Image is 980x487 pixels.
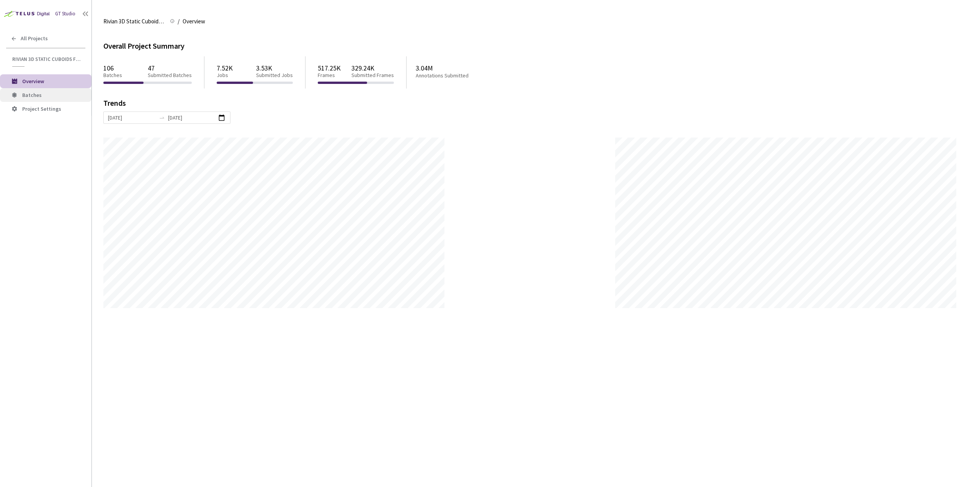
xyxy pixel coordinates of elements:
[159,115,165,121] span: swap-right
[351,72,394,79] p: Submitted Frames
[103,17,165,26] span: Rivian 3D Static Cuboids fixed[2024-25]
[148,72,192,79] p: Submitted Batches
[103,99,958,112] div: Trends
[55,10,75,18] div: GT Studio
[416,64,498,72] p: 3.04M
[217,72,233,79] p: Jobs
[318,72,341,79] p: Frames
[183,17,205,26] span: Overview
[12,56,81,62] span: Rivian 3D Static Cuboids fixed[2024-25]
[159,115,165,121] span: to
[351,64,394,72] p: 329.24K
[103,72,122,79] p: Batches
[168,113,216,122] input: End date
[318,64,341,72] p: 517.25K
[22,105,61,112] span: Project Settings
[22,92,42,98] span: Batches
[256,64,293,72] p: 3.53K
[22,78,44,85] span: Overview
[416,72,498,79] p: Annotations Submitted
[103,40,969,52] div: Overall Project Summary
[148,64,192,72] p: 47
[178,17,180,26] li: /
[103,64,122,72] p: 106
[108,113,156,122] input: Start date
[217,64,233,72] p: 7.52K
[21,35,48,42] span: All Projects
[256,72,293,79] p: Submitted Jobs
